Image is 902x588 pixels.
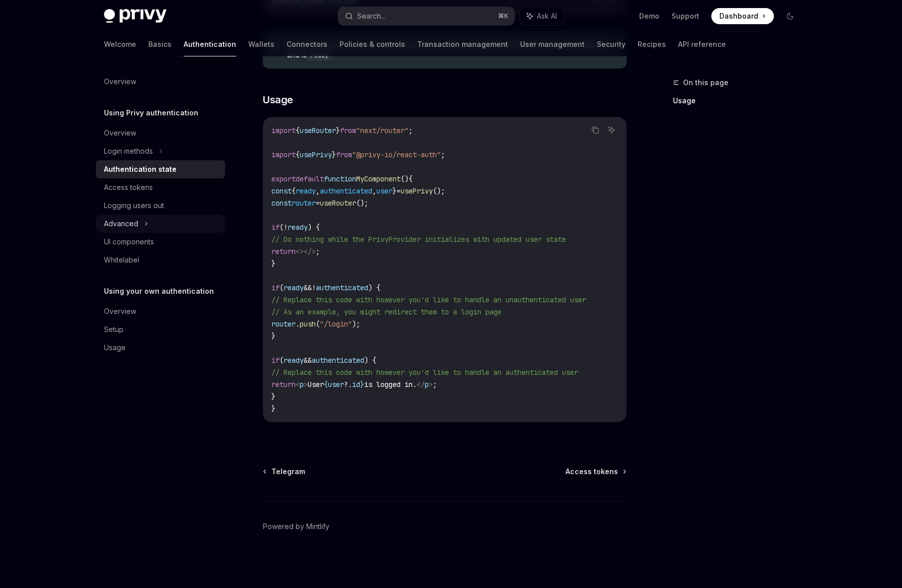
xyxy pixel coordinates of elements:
span: && [304,356,312,365]
span: Usage [263,93,293,107]
a: Wallets [248,32,274,56]
span: } [271,404,275,413]
div: Overview [104,127,136,139]
span: // Do nothing while the PrivyProvider initializes with updated user state [271,235,566,244]
span: < [296,380,300,389]
span: = [316,199,320,208]
span: import [271,126,296,135]
button: Toggle dark mode [782,8,798,24]
a: Powered by Mintlify [263,521,329,532]
span: p [425,380,429,389]
span: > [304,380,308,389]
div: Logging users out [104,200,164,212]
span: const [271,186,292,195]
span: ( [316,319,320,329]
span: . [296,319,300,329]
span: > [429,380,433,389]
a: Recipes [638,32,666,56]
span: User [308,380,324,389]
img: dark logo [104,9,166,23]
a: Demo [639,11,659,21]
span: { [296,126,300,135]
span: && [304,283,312,292]
span: ⌘ K [498,12,509,20]
div: Overview [104,76,136,88]
span: Ask AI [537,11,557,21]
span: ( [279,283,284,292]
span: ?. [344,380,352,389]
a: Overview [96,302,225,320]
span: function [324,174,356,183]
span: user [376,186,392,195]
span: import [271,150,296,159]
div: Whitelabel [104,254,139,266]
span: { [296,150,300,159]
div: Usage [104,342,126,354]
span: p [300,380,304,389]
span: ready [284,283,304,292]
span: default [296,174,324,183]
span: // As an example, you might redirect them to a login page [271,307,501,316]
div: Login methods [104,145,153,157]
span: } [336,126,340,135]
a: Setup [96,320,225,339]
a: Policies & controls [340,32,405,56]
span: <></> [296,247,316,256]
a: Authentication state [96,160,225,178]
a: Logging users out [96,197,225,215]
span: On this page [683,77,728,89]
span: authenticated [316,283,368,292]
span: ! [312,283,316,292]
span: ! [284,223,288,232]
span: ); [352,319,360,329]
span: ready [288,223,308,232]
span: } [332,150,336,159]
a: Usage [96,339,225,357]
a: Connectors [287,32,327,56]
span: is logged in. [364,380,417,389]
h5: Using Privy authentication [104,107,198,119]
span: = [397,186,401,195]
span: } [360,380,364,389]
a: Whitelabel [96,251,225,269]
span: } [392,186,397,195]
span: from [336,150,352,159]
a: Security [597,32,626,56]
span: router [292,199,316,208]
span: ready [296,186,316,195]
a: Transaction management [417,32,508,56]
button: Copy the contents from the code block [589,123,602,137]
span: Telegram [271,467,305,477]
span: authenticated [320,186,372,195]
span: from [340,126,356,135]
span: ; [433,380,437,389]
span: MyComponent [356,174,401,183]
span: </ [417,380,425,389]
span: "next/router" [356,126,409,135]
span: { [292,186,296,195]
a: API reference [678,32,726,56]
button: Ask AI [605,123,618,137]
a: UI components [96,233,225,251]
span: usePrivy [300,150,332,159]
a: Usage [673,93,806,109]
a: Overview [96,124,225,142]
a: Access tokens [96,178,225,197]
span: ) { [364,356,376,365]
span: , [372,186,376,195]
button: Search...⌘K [338,7,515,25]
span: Dashboard [719,11,758,21]
a: User management [520,32,585,56]
span: return [271,247,296,256]
span: const [271,199,292,208]
span: if [271,356,279,365]
span: ; [441,150,445,159]
div: Advanced [104,218,138,230]
span: useRouter [320,199,356,208]
span: id [352,380,360,389]
span: "/login" [320,319,352,329]
span: , [316,186,320,195]
a: Telegram [264,467,305,477]
a: Dashboard [711,8,774,24]
span: return [271,380,296,389]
